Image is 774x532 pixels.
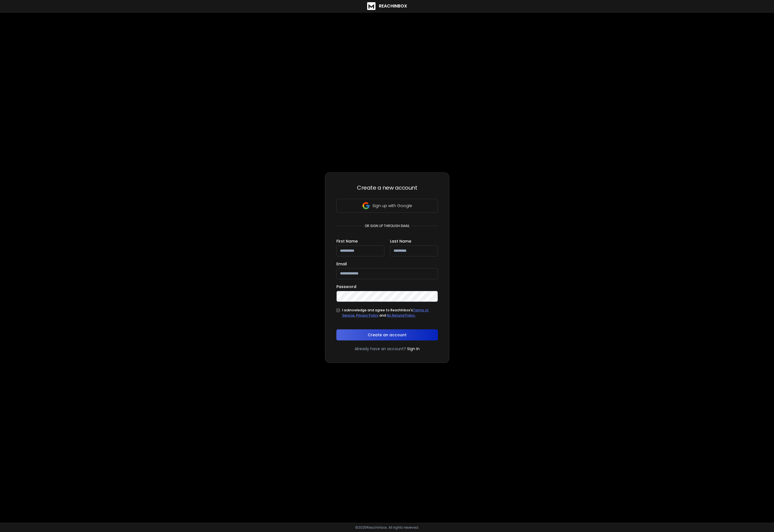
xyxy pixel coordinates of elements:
[336,329,438,340] button: Create an account
[390,239,411,243] label: Last Name
[336,239,358,243] label: First Name
[336,262,347,266] label: Email
[362,224,412,228] p: or sign up through email
[342,308,429,318] a: Terms of Service
[336,285,356,289] label: Password
[367,2,407,10] a: ReachInbox
[355,525,419,530] p: © 2025 Reachinbox. All rights reserved.
[336,184,438,192] h3: Create a new account
[367,2,375,10] img: logo
[355,346,406,352] p: Already have an account?
[379,3,407,9] h1: ReachInbox
[356,313,379,318] a: Privacy Policy
[407,346,420,352] a: Sign In
[342,307,438,318] div: I acknowledge and agree to ReachInbox's , and
[387,313,416,318] a: No Refund Policy.
[372,203,412,208] p: Sign up with Google
[336,199,438,213] button: Sign up with Google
